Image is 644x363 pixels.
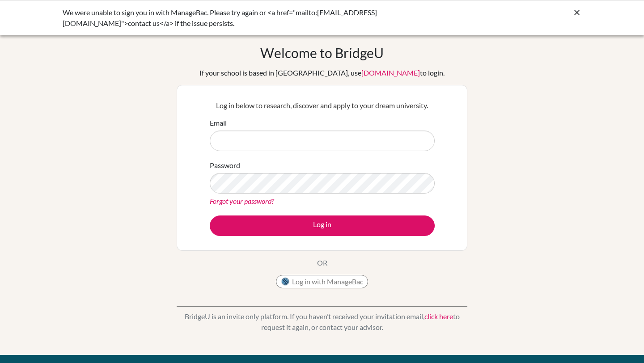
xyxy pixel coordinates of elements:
[177,311,467,333] p: BridgeU is an invite only platform. If you haven’t received your invitation email, to request it ...
[317,257,327,268] p: OR
[210,215,435,236] button: Log in
[276,275,368,288] button: Log in with ManageBac
[63,7,447,29] div: We were unable to sign you in with ManageBac. Please try again or <a href="mailto:[EMAIL_ADDRESS]...
[199,68,445,78] div: If your school is based in [GEOGRAPHIC_DATA], use to login.
[210,160,240,171] label: Password
[210,100,435,111] p: Log in below to research, discover and apply to your dream university.
[210,118,227,128] label: Email
[260,45,384,61] h1: Welcome to BridgeU
[361,68,420,77] a: [DOMAIN_NAME]
[210,197,274,205] a: Forgot your password?
[424,312,453,321] a: click here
